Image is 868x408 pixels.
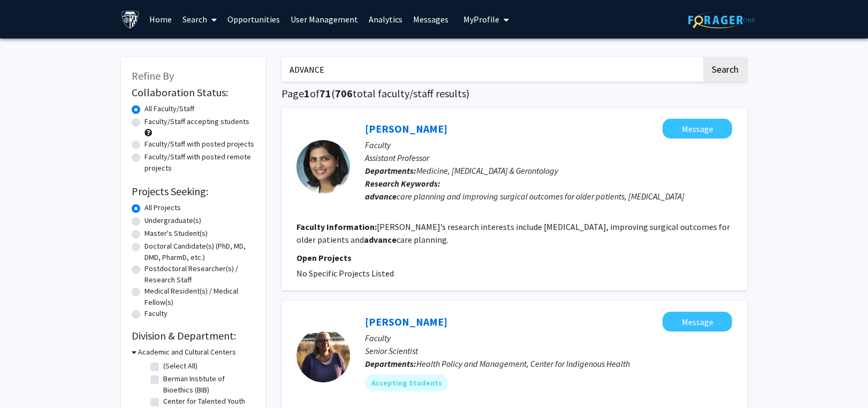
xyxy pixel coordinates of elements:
p: Senior Scientist [365,344,732,357]
h1: Page of ( total faculty/staff results) [281,87,747,100]
a: [PERSON_NAME] [365,315,447,328]
div: care planning and improving surgical outcomes for older patients, [MEDICAL_DATA] [365,190,732,203]
p: Open Projects [296,251,732,264]
iframe: Chat [8,360,45,400]
a: Messages [408,1,454,38]
label: Medical Resident(s) / Medical Fellow(s) [144,286,255,308]
label: All Projects [144,202,181,213]
label: All Faculty/Staff [144,103,194,114]
span: Medicine, [MEDICAL_DATA] & Gerontology [416,165,558,176]
span: 706 [335,87,353,100]
label: Berman Institute of Bioethics (BIB) [163,373,252,396]
a: Home [144,1,177,38]
img: Johns Hopkins University Logo [121,10,140,29]
a: User Management [285,1,363,38]
button: Message Fareeha Khan [663,119,732,138]
b: Departments: [365,165,416,176]
span: My Profile [463,14,499,25]
img: ForagerOne Logo [688,12,755,28]
label: Faculty/Staff with posted remote projects [144,151,255,174]
h2: Division & Department: [132,329,255,342]
button: Message Wendy Shields [663,312,732,332]
label: Faculty/Staff accepting students [144,116,249,127]
h2: Projects Seeking: [132,185,255,198]
span: 71 [319,87,331,100]
label: Faculty/Staff with posted projects [144,138,254,150]
mat-chip: Accepting Students [365,374,448,391]
input: Search Keywords [281,57,702,82]
label: Undergraduate(s) [144,215,201,226]
fg-read-more: [PERSON_NAME]’s research interests include [MEDICAL_DATA], improving surgical outcomes for older ... [296,221,730,245]
label: Master's Student(s) [144,228,208,239]
button: Search [703,57,747,82]
a: Opportunities [222,1,285,38]
a: [PERSON_NAME] [365,122,447,135]
span: Health Policy and Management, Center for Indigenous Health [416,358,630,369]
label: Faculty [144,308,167,319]
span: Refine By [132,69,174,82]
b: Faculty Information: [296,221,377,232]
b: Departments: [365,358,416,369]
span: 1 [304,87,310,100]
p: Faculty [365,332,732,344]
label: (Select All) [163,360,197,372]
h2: Collaboration Status: [132,86,255,99]
p: Assistant Professor [365,151,732,164]
p: Faculty [365,138,732,151]
b: advance [364,234,397,245]
h3: Academic and Cultural Centers [138,347,236,358]
span: No Specific Projects Listed [296,268,394,279]
b: advance [365,191,397,202]
a: Search [177,1,222,38]
label: Doctoral Candidate(s) (PhD, MD, DMD, PharmD, etc.) [144,241,255,263]
label: Postdoctoral Researcher(s) / Research Staff [144,263,255,286]
b: Research Keywords: [365,178,440,189]
a: Analytics [363,1,408,38]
